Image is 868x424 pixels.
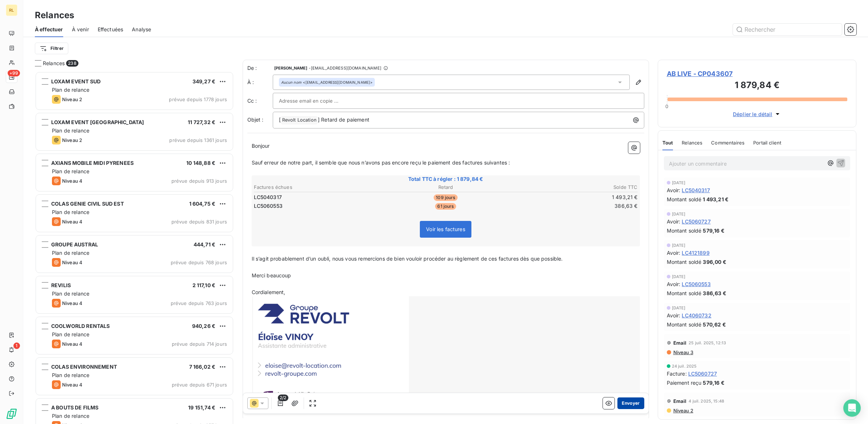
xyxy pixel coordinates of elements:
span: Niveau 4 [62,219,82,225]
span: Avoir : [667,312,681,319]
span: Plan de relance [52,331,89,337]
span: Facture : [667,370,687,377]
span: GROUPE AUSTRAL [51,241,98,247]
span: Plan de relance [52,87,89,93]
label: À : [247,79,273,86]
span: LOXAM EVENT [GEOGRAPHIC_DATA] [51,119,144,125]
input: Adresse email en copie ... [279,95,357,106]
span: prévue depuis 831 jours [171,219,227,225]
span: LC5060727 [682,218,710,225]
span: +99 [8,70,20,76]
span: prévue depuis 763 jours [171,300,227,306]
span: Commentaires [711,140,745,146]
span: LC5060553 [254,202,283,210]
span: Niveau 4 [62,300,82,306]
span: Niveau 2 [62,96,82,102]
span: Sauf erreur de notre part, il semble que nous n’avons pas encore reçu le paiement des factures su... [252,159,510,166]
span: Tout [662,140,673,146]
span: ] Retard de paiement [318,116,369,123]
span: Plan de relance [52,250,89,256]
span: Montant soldé [667,258,702,266]
span: [DATE] [672,274,686,279]
span: Revolt Location [281,116,317,124]
span: Plan de relance [52,168,89,174]
span: LC4121899 [682,249,709,257]
span: Objet : [247,116,264,123]
th: Retard [382,183,510,191]
span: Niveau 3 [673,349,693,355]
span: AB LIVE - CP043607 [667,69,848,79]
span: Merci beaucoup [252,272,291,278]
button: Déplier le détail [731,110,783,118]
span: Avoir : [667,249,681,257]
span: prévue depuis 1778 jours [169,96,227,102]
label: Cc : [247,97,273,104]
span: Déplier le détail [733,110,772,118]
span: [PERSON_NAME] [274,66,308,70]
span: AXIANS MOBILE MIDI PYRENEES [51,160,134,166]
span: 238 [66,60,78,67]
span: Avoir : [667,218,681,225]
th: Solde TTC [510,183,638,191]
span: Total TTC à régler : 1 879,84 € [253,175,639,183]
span: 25 juil. 2025, 12:13 [689,341,726,345]
div: grid [35,71,234,424]
span: 570,62 € [703,321,726,328]
span: prévue depuis 1361 jours [169,137,227,143]
span: [DATE] [672,243,686,247]
span: Montant soldé [667,289,702,297]
img: Logo LeanPay [6,408,17,420]
span: Relances [43,60,65,67]
span: Email [673,398,687,404]
span: 386,63 € [703,289,726,297]
span: LC5060727 [688,370,717,377]
span: Montant soldé [667,195,702,203]
span: 7 166,02 € [189,364,216,370]
span: 19 151,74 € [188,404,215,411]
span: Plan de relance [52,372,89,378]
span: Avoir : [667,280,681,288]
span: Niveau 4 [62,259,82,265]
span: COOLWORLD RENTALS [51,323,110,329]
span: 396,00 € [703,258,726,266]
span: 109 jours [434,194,457,201]
td: 386,63 € [510,202,638,210]
span: prévue depuis 768 jours [171,259,227,265]
span: [ [279,116,281,123]
span: Niveau 4 [62,382,82,388]
span: 444,71 € [194,241,215,247]
span: 940,26 € [192,323,215,329]
span: 11 727,32 € [188,119,215,125]
span: [DATE] [672,212,686,216]
span: De : [247,64,273,72]
td: 1 493,21 € [510,193,638,201]
span: Bonjour [252,143,270,149]
span: [DATE] [672,306,686,310]
span: - [EMAIL_ADDRESS][DOMAIN_NAME] [309,66,381,70]
span: Il s’agit probablement d’un oubli, nous vous remercions de bien vouloir procéder au règlement de ... [252,255,563,262]
span: 0 [665,103,668,109]
span: Plan de relance [52,290,89,297]
span: LC5040317 [682,186,710,194]
span: [DATE] [672,181,686,185]
span: LC4060732 [682,312,711,319]
div: Open Intercom Messenger [843,399,861,417]
span: Niveau 4 [62,178,82,184]
span: Relances [682,140,702,146]
span: Niveau 2 [62,137,82,143]
span: 4 juil. 2025, 15:48 [689,399,724,403]
span: 61 jours [435,203,456,210]
span: prévue depuis 671 jours [172,382,227,388]
input: Rechercher [733,24,842,35]
span: LOXAM EVENT SUD [51,78,101,84]
span: Niveau 4 [62,341,82,347]
span: À effectuer [35,26,63,33]
span: Avoir : [667,186,681,194]
span: Plan de relance [52,127,89,134]
span: Cordialement, [252,289,285,295]
span: Plan de relance [52,209,89,215]
button: Envoyer [617,397,644,409]
span: 10 148,88 € [186,160,215,166]
span: Analyse [132,26,151,33]
span: 579,16 € [703,227,724,234]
